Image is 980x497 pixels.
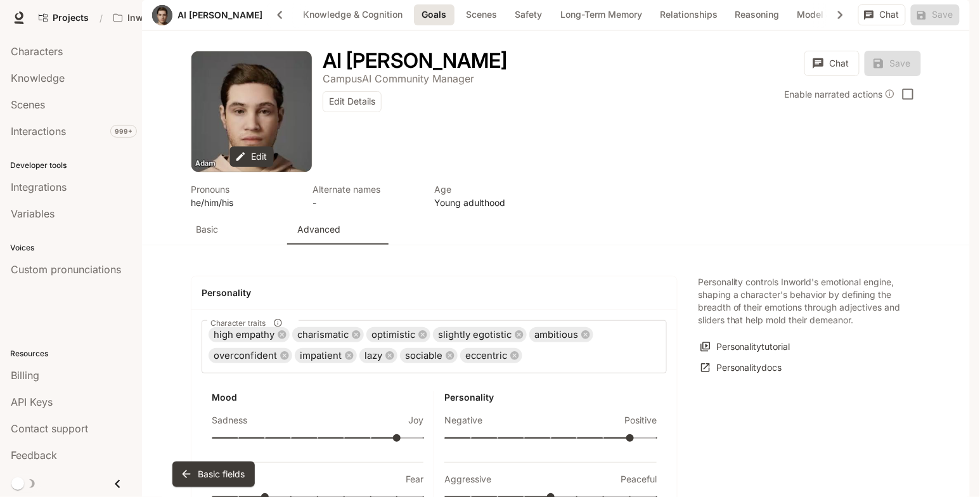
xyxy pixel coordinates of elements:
p: Inworld AI Demos kamil [127,13,198,23]
p: Basic [196,223,218,236]
h4: Personality [202,287,667,299]
button: Long-Term Memory [554,4,648,25]
button: Chat [858,4,906,25]
div: Avatar image [152,5,172,25]
div: optimistic [366,327,430,342]
button: Open workspace menu [108,5,218,30]
a: Personalitydocs [698,358,785,378]
p: Fear [406,473,423,486]
div: Enable narrated actions [784,87,895,101]
p: Negative [444,414,482,427]
p: Positive [624,414,657,427]
button: Relationships [654,4,724,25]
p: - [313,196,419,209]
p: Advanced [297,223,340,236]
h6: Mood [212,391,423,404]
a: Go to projects [33,5,94,30]
button: Edit Details [323,91,382,112]
div: lazy [359,348,397,363]
button: Open character details dialog [323,71,474,86]
p: Age [434,183,541,196]
button: Goals [414,4,455,25]
button: Open character details dialog [323,51,507,71]
div: / [94,11,108,25]
div: ambitious [529,327,593,342]
button: Edit [230,146,274,167]
div: overconfident [209,348,292,363]
div: sociable [400,348,458,363]
span: sociable [400,349,448,363]
a: AI [PERSON_NAME] [177,11,262,20]
span: Projects [53,13,89,23]
button: Open character details dialog [434,183,541,209]
div: Avatar image [191,51,312,172]
p: Peaceful [621,473,657,486]
button: Character traits [269,314,287,332]
button: Open character avatar dialog [152,5,172,25]
div: impatient [295,348,357,363]
span: high empathy [209,328,280,342]
p: he/him/his [191,196,297,209]
p: Young adulthood [434,196,541,209]
span: optimistic [366,328,420,342]
button: Chat [804,51,860,76]
button: Reasoning [729,4,786,25]
p: Aggressive [444,473,491,486]
button: Open character avatar dialog [191,51,312,172]
span: overconfident [209,349,282,363]
button: Personalitytutorial [698,337,794,358]
span: ambitious [529,328,583,342]
button: Model & Prompt [791,4,872,25]
button: Open character details dialog [313,183,419,209]
div: charismatic [292,327,364,342]
p: Sadness [212,414,247,427]
div: high empathy [209,327,290,342]
button: Basic fields [172,461,255,487]
button: Open character details dialog [191,183,297,209]
div: eccentric [460,348,522,363]
p: Pronouns [191,183,297,196]
button: Safety [508,4,549,25]
span: charismatic [292,328,354,342]
p: Personality controls Inworld's emotional engine, shaping a character's behavior by defining the b... [698,276,901,326]
span: eccentric [460,349,512,363]
h1: AI [PERSON_NAME] [323,48,507,73]
div: slightly egotistic [433,327,527,342]
h6: Personality [444,391,657,404]
span: impatient [295,349,347,363]
span: Character traits [210,318,266,328]
p: Alternate names [313,183,419,196]
button: Knowledge & Cognition [297,4,409,25]
button: Scenes [460,4,503,25]
span: slightly egotistic [433,328,517,342]
p: CampusAI Community Manager [323,72,474,85]
p: Joy [408,414,423,427]
span: lazy [359,349,387,363]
